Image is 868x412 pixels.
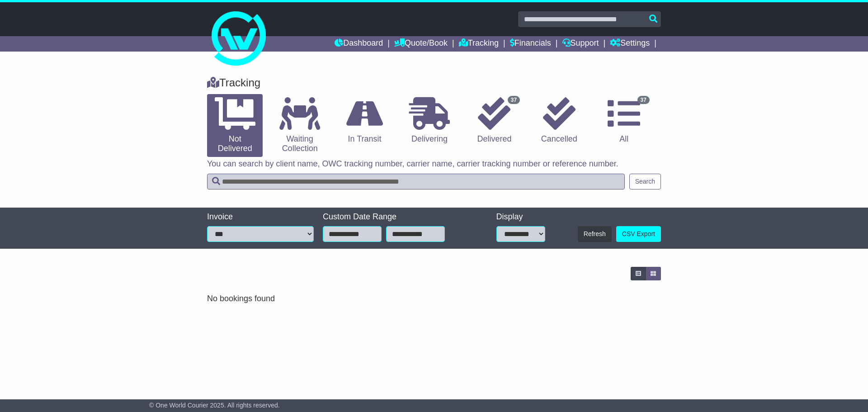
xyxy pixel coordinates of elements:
[335,36,383,52] a: Dashboard
[207,294,661,304] div: No bookings found
[337,94,392,147] a: In Transit
[510,36,551,52] a: Financials
[323,212,468,222] div: Custom Date Range
[610,36,650,52] a: Settings
[562,36,599,52] a: Support
[203,76,665,90] div: Tracking
[596,94,652,147] a: 37 All
[508,96,520,104] span: 37
[578,226,612,242] button: Refresh
[637,96,650,104] span: 37
[149,402,280,409] span: © One World Courier 2025. All rights reserved.
[496,212,545,222] div: Display
[272,94,327,157] a: Waiting Collection
[467,94,522,147] a: 37 Delivered
[459,36,499,52] a: Tracking
[207,212,314,222] div: Invoice
[616,226,661,242] a: CSV Export
[207,159,661,169] p: You can search by client name, OWC tracking number, carrier name, carrier tracking number or refe...
[207,94,263,157] a: Not Delivered
[401,94,457,147] a: Delivering
[531,94,587,147] a: Cancelled
[394,36,448,52] a: Quote/Book
[629,174,661,189] button: Search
